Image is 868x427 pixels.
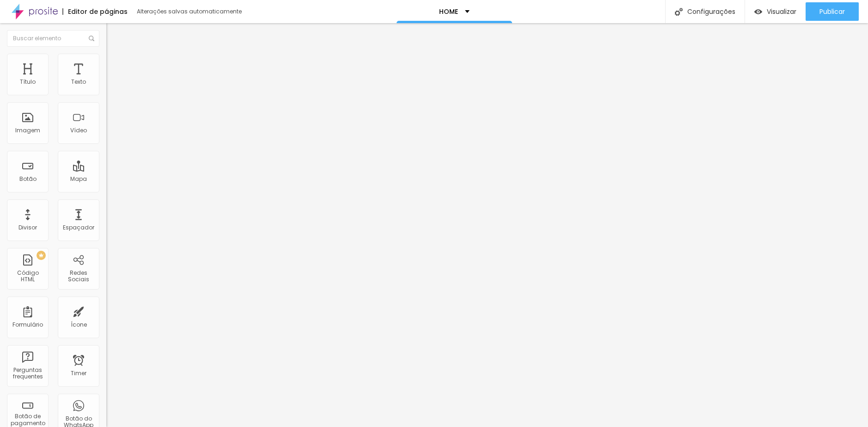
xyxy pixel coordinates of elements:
[18,224,37,231] div: Divisor
[62,8,128,15] div: Editor de páginas
[20,79,36,85] div: Título
[106,23,868,427] iframe: Editor
[9,413,46,427] div: Botão de pagamento
[19,176,37,182] div: Botão
[9,270,46,283] div: Código HTML
[767,8,796,15] span: Visualizar
[754,8,762,16] img: view-1.svg
[9,367,46,380] div: Perguntas frequentes
[70,176,87,182] div: Mapa
[675,8,683,16] img: Icone
[137,9,243,14] div: Alterações salvas automaticamente
[745,2,806,21] button: Visualizar
[15,127,40,134] div: Imagem
[819,8,845,15] span: Publicar
[71,79,86,85] div: Texto
[60,270,97,283] div: Redes Sociais
[7,30,99,47] input: Buscar elemento
[806,2,859,21] button: Publicar
[71,322,87,328] div: Ícone
[63,224,94,231] div: Espaçador
[70,127,87,134] div: Vídeo
[439,8,458,15] p: HOME
[71,370,86,377] div: Timer
[12,322,43,328] div: Formulário
[89,36,94,41] img: Icone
